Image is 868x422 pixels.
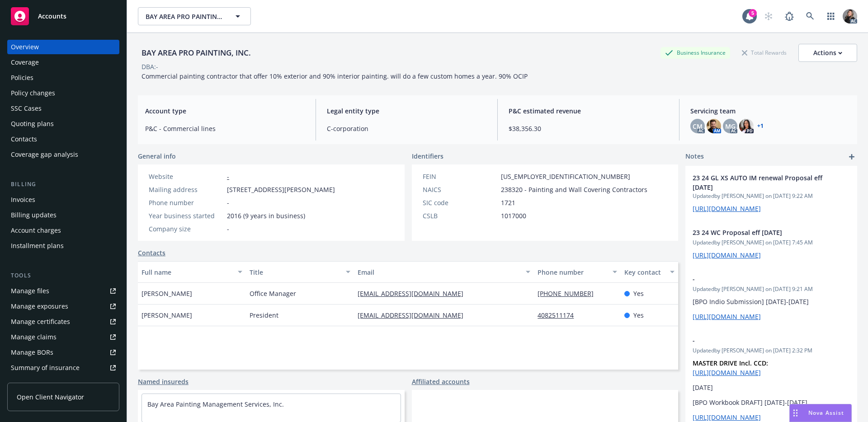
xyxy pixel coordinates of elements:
div: Full name [142,267,232,277]
span: [STREET_ADDRESS][PERSON_NAME] [227,185,335,194]
a: 4082511174 [538,311,581,319]
a: Quoting plans [7,117,119,131]
span: Yes [633,310,644,320]
div: 5 [749,9,757,17]
div: Phone number [149,198,223,207]
span: - [227,224,229,234]
div: 23 24 WC Proposal eff [DATE]Updatedby [PERSON_NAME] on [DATE] 7:45 AM[URL][DOMAIN_NAME] [685,220,857,267]
a: Account charges [7,223,119,238]
div: SIC code [423,198,497,207]
span: BAY AREA PRO PAINTING, INC. [146,12,224,21]
div: Overview [11,40,39,54]
span: 1017000 [501,211,526,220]
button: Full name [138,261,246,283]
div: Contacts [11,132,37,146]
a: - [227,172,229,181]
div: Manage BORs [11,345,53,360]
span: Servicing team [690,106,850,116]
button: Key contact [621,261,678,283]
span: 238320 - Painting and Wall Covering Contractors [501,185,647,194]
div: -Updatedby [PERSON_NAME] on [DATE] 9:21 AM[BPO Indio Submission] [DATE]-[DATE][URL][DOMAIN_NAME] [685,267,857,328]
a: Named insureds [138,377,189,386]
span: Account type [145,106,305,116]
div: CSLB [423,211,497,220]
a: Affiliated accounts [412,377,470,386]
span: [US_EMPLOYER_IDENTIFICATION_NUMBER] [501,172,630,181]
a: SSC Cases [7,101,119,116]
a: Overview [7,40,119,54]
span: Commercial painting contractor that offer 10% exterior and 90% interior painting. will do a few c... [142,72,528,80]
span: Identifiers [412,151,443,161]
span: - [693,336,826,345]
span: Notes [685,151,704,162]
a: Manage claims [7,330,119,344]
div: BAY AREA PRO PAINTING, INC. [138,47,255,59]
img: photo [843,9,857,23]
div: NAICS [423,185,497,194]
a: Manage files [7,284,119,298]
div: Manage certificates [11,314,70,329]
div: Phone number [538,267,607,277]
button: Email [354,261,534,283]
span: Open Client Navigator [17,392,84,402]
span: President [250,310,278,320]
a: Installment plans [7,239,119,253]
div: Manage claims [11,330,57,344]
a: [URL][DOMAIN_NAME] [693,251,761,259]
span: - [693,274,826,284]
a: [PHONE_NUMBER] [538,289,601,298]
button: Nova Assist [789,404,852,422]
span: CM [693,122,703,131]
span: [PERSON_NAME] [142,310,192,320]
div: Website [149,172,223,181]
button: BAY AREA PRO PAINTING, INC. [138,7,251,25]
div: DBA: - [142,62,158,71]
a: Coverage [7,55,119,70]
a: Coverage gap analysis [7,147,119,162]
span: Accounts [38,13,66,20]
a: Report a Bug [780,7,798,25]
span: [PERSON_NAME] [142,289,192,298]
span: Nova Assist [808,409,844,417]
span: $38,356.30 [509,124,668,133]
a: [URL][DOMAIN_NAME] [693,413,761,422]
a: Policy changes [7,86,119,100]
span: 1721 [501,198,515,207]
span: Updated by [PERSON_NAME] on [DATE] 7:45 AM [693,239,850,247]
div: Quoting plans [11,117,54,131]
span: 23 24 GL XS AUTO IM renewal Proposal eff [DATE] [693,173,826,192]
span: Legal entity type [327,106,486,116]
span: 2016 (9 years in business) [227,211,305,220]
a: Billing updates [7,208,119,222]
a: [EMAIL_ADDRESS][DOMAIN_NAME] [358,311,471,319]
div: Billing updates [11,208,57,222]
div: Coverage gap analysis [11,147,78,162]
a: Manage exposures [7,299,119,314]
img: photo [707,119,721,133]
div: Manage exposures [11,299,68,314]
img: photo [739,119,754,133]
div: Drag to move [790,404,801,422]
p: [DATE] [693,383,850,392]
a: Contacts [138,248,165,258]
span: Updated by [PERSON_NAME] on [DATE] 2:32 PM [693,347,850,355]
p: [BPO Indio Submission] [DATE]-[DATE] [693,297,850,306]
a: Switch app [822,7,840,25]
a: Invoices [7,192,119,207]
a: Policies [7,70,119,85]
a: [URL][DOMAIN_NAME] [693,312,761,321]
span: Yes [633,289,644,298]
a: Start snowing [759,7,778,25]
a: Manage BORs [7,345,119,360]
div: Title [250,267,340,277]
div: Mailing address [149,185,223,194]
strong: MASTER DRIVE Incl. CCD: [693,359,768,367]
span: General info [138,151,176,161]
div: Installment plans [11,239,64,253]
a: [EMAIL_ADDRESS][DOMAIN_NAME] [358,289,471,298]
span: Office Manager [250,289,296,298]
a: [URL][DOMAIN_NAME] [693,204,761,213]
a: Contacts [7,132,119,146]
div: Manage files [11,284,49,298]
span: Updated by [PERSON_NAME] on [DATE] 9:21 AM [693,285,850,293]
